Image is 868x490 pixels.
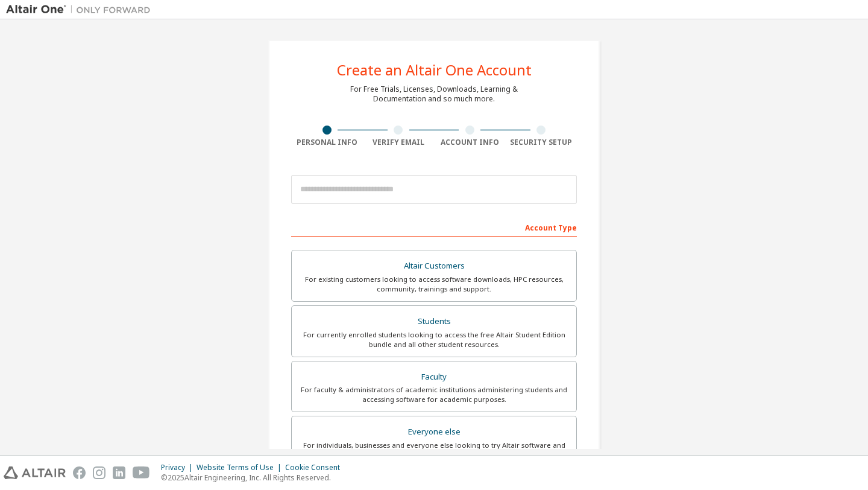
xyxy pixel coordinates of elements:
[73,466,86,479] img: facebook.svg
[285,463,347,472] div: Cookie Consent
[506,138,577,147] div: Security Setup
[161,463,197,472] div: Privacy
[299,441,569,460] div: For individuals, businesses and everyone else looking to try Altair software and explore our prod...
[291,217,577,237] div: Account Type
[299,424,569,441] div: Everyone else
[299,385,569,404] div: For faculty & administrators of academic institutions administering students and accessing softwa...
[337,63,532,77] div: Create an Altair One Account
[299,275,569,294] div: For existing customers looking to access software downloads, HPC resources, community, trainings ...
[434,138,506,147] div: Account Info
[363,138,435,147] div: Verify Email
[6,4,157,16] img: Altair One
[4,466,66,479] img: altair_logo.svg
[133,466,150,479] img: youtube.svg
[299,258,569,275] div: Altair Customers
[93,466,105,479] img: instagram.svg
[299,313,569,330] div: Students
[113,466,125,479] img: linkedin.svg
[291,138,363,147] div: Personal Info
[299,369,569,386] div: Faculty
[197,463,285,472] div: Website Terms of Use
[299,330,569,349] div: For currently enrolled students looking to access the free Altair Student Edition bundle and all ...
[350,84,518,104] div: For Free Trials, Licenses, Downloads, Learning & Documentation and so much more.
[161,472,347,483] p: © 2025 Altair Engineering, Inc. All Rights Reserved.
